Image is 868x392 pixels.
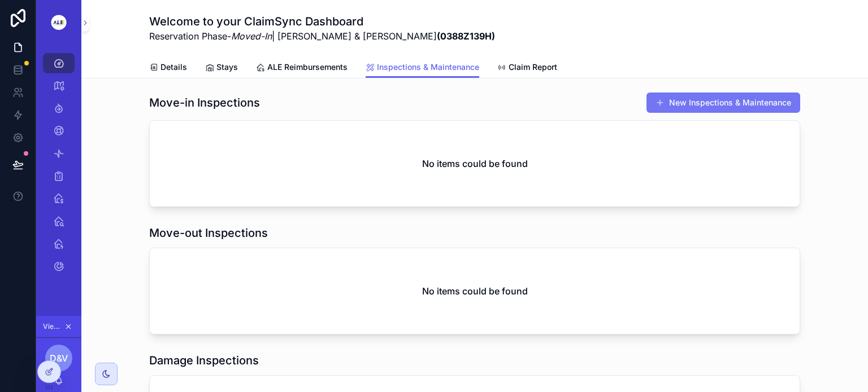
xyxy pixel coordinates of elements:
[50,351,68,365] span: D&V
[497,57,557,80] a: Claim Report
[422,157,528,170] h2: No items could be found
[509,61,557,73] span: Claim Report
[43,322,62,331] span: Viewing as [PERSON_NAME] & [PERSON_NAME]
[366,57,479,78] a: Inspections & Maintenance
[377,61,479,73] span: Inspections & Maintenance
[205,57,238,80] a: Stays
[149,29,495,43] span: Reservation Phase- | [PERSON_NAME] & [PERSON_NAME]
[422,284,528,298] h2: No items could be found
[216,61,238,73] span: Stays
[267,61,348,73] span: ALE Reimbursements
[43,15,75,31] img: App logo
[149,95,260,111] h1: Move-in Inspections
[646,93,800,113] button: New Inspections & Maintenance
[149,353,259,368] h1: Damage Inspections
[149,57,187,80] a: Details
[231,30,272,42] em: Moved-In
[256,57,348,80] a: ALE Reimbursements
[36,45,81,291] div: scrollable content
[149,225,268,241] h1: Move-out Inspections
[160,61,187,73] span: Details
[149,14,495,29] h1: Welcome to your ClaimSync Dashboard
[437,30,495,42] strong: (0388Z139H)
